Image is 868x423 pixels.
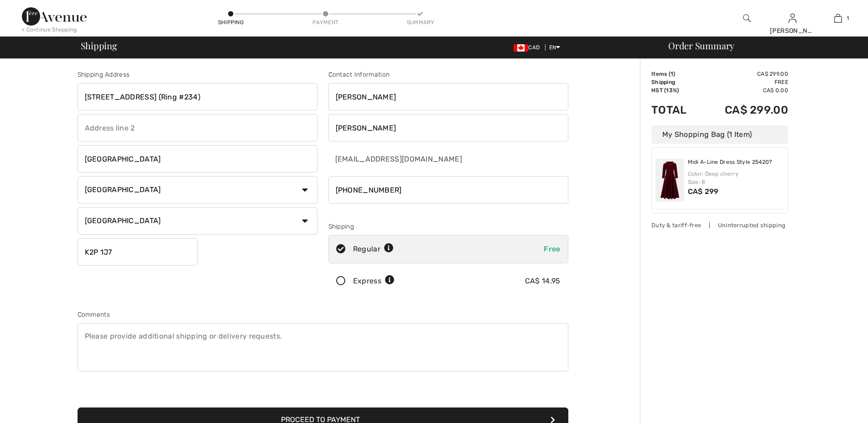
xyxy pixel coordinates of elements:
[688,170,785,186] div: Color: Deep cherry Size: 8
[328,83,568,110] input: First name
[81,41,117,50] span: Shipping
[328,70,568,79] div: Contact Information
[700,86,788,94] td: CA$ 0.00
[834,13,842,24] img: My Bag
[700,78,788,86] td: Free
[657,41,863,50] div: Order Summary
[670,71,673,77] span: 1
[688,187,719,196] span: CA$ 299
[78,83,317,110] input: Address line 1
[651,94,700,125] td: Total
[651,221,788,230] div: Duty & tariff-free | Uninterrupted shipping
[328,145,509,172] input: E-mail
[353,276,395,287] div: Express
[651,78,700,86] td: Shipping
[655,159,684,202] img: Midi A-Line Dress Style 254207
[217,18,244,26] div: Shipping
[549,44,561,51] span: EN
[78,114,317,141] input: Address line 2
[700,70,788,78] td: CA$ 299.00
[651,70,700,78] td: Items ( )
[22,7,87,26] img: 1ère Avenue
[407,18,434,26] div: Summary
[22,26,77,34] div: < Continue Shopping
[743,13,751,24] img: search the website
[700,94,788,125] td: CA$ 299.00
[816,13,860,24] a: 1
[312,18,339,26] div: Payment
[651,86,700,94] td: HST (13%)
[78,145,317,172] input: City
[78,70,317,79] div: Shipping Address
[847,14,849,22] span: 1
[525,276,561,287] div: CA$ 14.95
[328,222,568,231] div: Shipping
[514,44,543,51] span: CAD
[78,238,198,266] input: Zip/Postal Code
[78,310,568,319] div: Comments
[688,159,772,166] a: Midi A-Line Dress Style 254207
[789,13,796,24] img: My Info
[770,26,815,36] div: [PERSON_NAME]
[544,245,560,253] span: Free
[328,114,568,141] input: Last name
[514,44,528,52] img: Canadian Dollar
[328,176,568,204] input: Mobile
[353,244,394,255] div: Regular
[789,14,796,22] a: Sign In
[651,125,788,144] div: My Shopping Bag (1 Item)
